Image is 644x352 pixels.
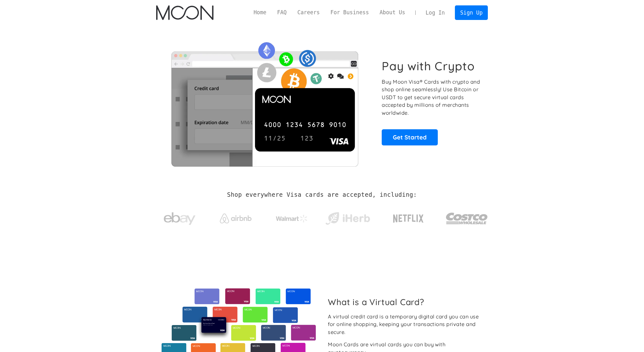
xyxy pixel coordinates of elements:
[156,5,214,20] a: home
[328,297,483,307] h2: What is a Virtual Card?
[292,9,325,16] a: Careers
[328,313,483,336] div: A virtual credit card is a temporary digital card you can use for online shopping, keeping your t...
[276,215,308,222] img: Walmart
[164,209,195,229] img: ebay
[446,207,488,230] img: Costco
[324,210,371,227] img: iHerb
[392,211,424,227] img: Netflix
[382,129,438,145] a: Get Started
[325,9,374,16] a: For Business
[272,9,292,16] a: FAQ
[380,204,437,230] a: Netflix
[382,59,475,73] h1: Pay with Crypto
[455,5,488,20] a: Sign Up
[156,5,214,20] img: Moon Logo
[220,214,252,223] img: Airbnb
[268,208,315,226] a: Walmart
[212,207,259,227] a: Airbnb
[156,202,203,232] a: ebay
[156,38,373,166] img: Moon Cards let you spend your crypto anywhere Visa is accepted.
[227,191,417,198] h2: Shop everywhere Visa cards are accepted, including:
[324,204,371,230] a: iHerb
[382,78,481,117] p: Buy Moon Visa® Cards with crypto and shop online seamlessly! Use Bitcoin or USDT to get secure vi...
[446,200,488,234] a: Costco
[374,9,411,16] a: About Us
[420,6,450,20] a: Log In
[248,9,272,16] a: Home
